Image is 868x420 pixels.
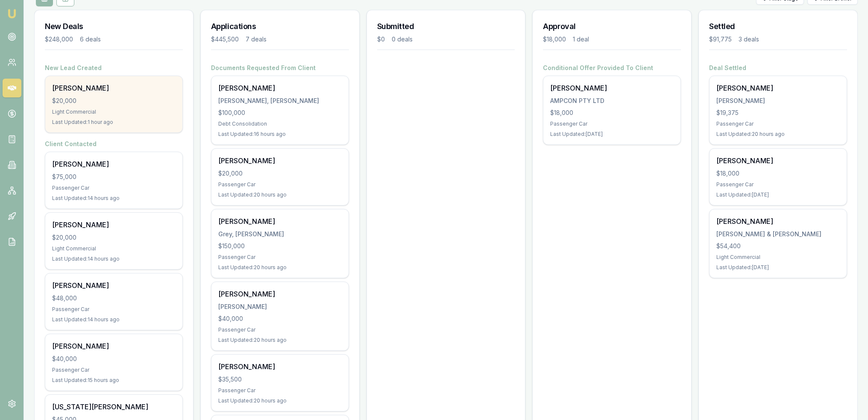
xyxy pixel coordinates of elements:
div: Light Commercial [52,109,176,115]
h3: Submitted [377,21,515,32]
div: $0 [377,35,385,44]
div: Last Updated: 20 hours ago [218,264,342,271]
div: [PERSON_NAME] [218,216,342,226]
div: [PERSON_NAME] [218,156,342,166]
div: 6 deals [80,35,101,44]
div: [PERSON_NAME] [218,361,342,372]
h4: Documents Requested From Client [211,64,349,72]
h3: Approval [543,21,681,32]
div: Last Updated: 20 hours ago [218,191,342,198]
div: Last Updated: [DATE] [550,131,674,138]
div: [PERSON_NAME], [PERSON_NAME] [218,97,342,105]
div: Passenger Car [716,120,840,127]
div: Last Updated: 16 hours ago [218,131,342,138]
div: Last Updated: 15 hours ago [52,377,176,384]
h3: Settled [709,21,847,32]
h3: Applications [211,21,349,32]
div: Passenger Car [218,326,342,333]
div: $40,000 [218,314,342,323]
div: Light Commercial [716,254,840,261]
div: Last Updated: 14 hours ago [52,195,176,202]
div: [PERSON_NAME] [716,97,840,105]
div: Light Commercial [52,245,176,252]
div: Last Updated: [DATE] [716,191,840,198]
div: $248,000 [45,35,73,44]
h4: Client Contacted [45,140,183,148]
div: [PERSON_NAME] [550,83,674,93]
div: $75,000 [52,173,176,181]
div: 3 deals [739,35,759,44]
h4: Deal Settled [709,64,847,72]
div: $20,000 [218,169,342,178]
img: emu-icon-u.png [7,9,17,19]
div: Last Updated: 20 hours ago [716,131,840,138]
div: $35,500 [218,375,342,384]
div: $18,000 [550,109,674,117]
div: [PERSON_NAME] [52,159,176,169]
h4: Conditional Offer Provided To Client [543,64,681,72]
div: [US_STATE][PERSON_NAME] [52,402,176,412]
div: Passenger Car [550,120,674,127]
div: 0 deals [392,35,413,44]
div: [PERSON_NAME] [52,341,176,351]
div: [PERSON_NAME] [218,83,342,93]
div: Grey, [PERSON_NAME] [218,230,342,238]
div: Last Updated: 14 hours ago [52,316,176,323]
div: [PERSON_NAME] [52,83,176,93]
div: [PERSON_NAME] & [PERSON_NAME] [716,230,840,238]
div: Passenger Car [218,254,342,261]
div: Passenger Car [716,181,840,188]
div: Passenger Car [218,181,342,188]
div: Passenger Car [52,367,176,373]
div: Passenger Car [52,306,176,313]
div: 1 deal [573,35,589,44]
div: $18,000 [543,35,566,44]
div: $54,400 [716,242,840,250]
div: [PERSON_NAME] [716,83,840,93]
h4: New Lead Created [45,64,183,72]
div: [PERSON_NAME] [716,156,840,166]
div: Last Updated: 1 hour ago [52,119,176,126]
div: AMPCON PTY LTD [550,97,674,105]
div: [PERSON_NAME] [218,289,342,299]
div: 7 deals [246,35,267,44]
div: [PERSON_NAME] [52,220,176,230]
div: $100,000 [218,109,342,117]
div: [PERSON_NAME] [52,280,176,291]
div: Last Updated: 20 hours ago [218,397,342,404]
div: $20,000 [52,233,176,242]
div: Last Updated: 14 hours ago [52,256,176,262]
div: $18,000 [716,169,840,178]
div: Passenger Car [52,185,176,191]
div: $150,000 [218,242,342,250]
div: [PERSON_NAME] [218,303,342,311]
div: $40,000 [52,355,176,363]
div: Debt Consolidation [218,120,342,127]
div: [PERSON_NAME] [716,216,840,226]
div: $48,000 [52,294,176,303]
div: $20,000 [52,97,176,105]
h3: New Deals [45,21,183,32]
div: $445,500 [211,35,239,44]
div: $19,375 [716,109,840,117]
div: Last Updated: 20 hours ago [218,337,342,344]
div: Last Updated: [DATE] [716,264,840,271]
div: Passenger Car [218,387,342,394]
div: $91,775 [709,35,732,44]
